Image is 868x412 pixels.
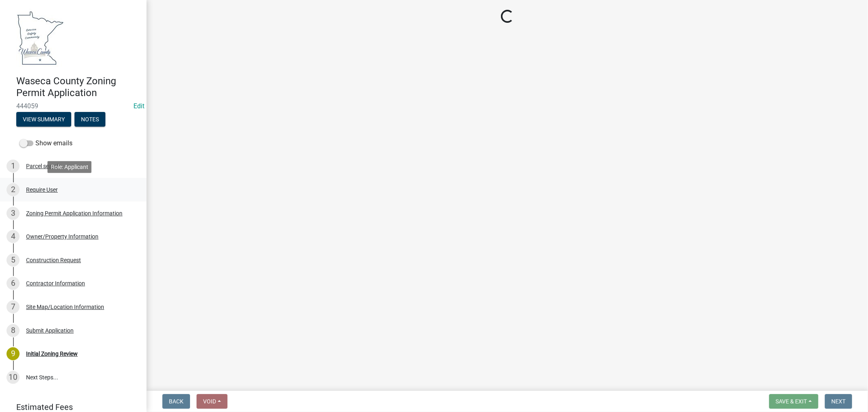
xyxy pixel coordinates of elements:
div: 5 [7,254,20,267]
button: Save & Exit [769,394,818,409]
wm-modal-confirm: Summary [16,116,71,123]
span: Back [169,398,184,405]
div: 1 [7,160,20,173]
div: 8 [7,324,20,337]
div: Initial Zoning Review [26,351,78,357]
button: Void [197,394,227,409]
span: Save & Exit [776,398,807,405]
div: Contractor Information [26,281,85,286]
h4: Waseca County Zoning Permit Application [16,75,140,99]
span: Next [831,398,846,405]
div: Zoning Permit Application Information [26,210,122,216]
div: 2 [7,183,20,196]
div: Owner/Property Information [26,234,98,239]
div: Role: Applicant [48,161,92,173]
a: Edit [133,102,144,110]
div: 3 [7,207,20,220]
div: 10 [7,371,20,384]
button: Back [162,394,190,409]
button: View Summary [16,112,71,127]
div: Construction Request [26,257,81,263]
div: 9 [7,347,20,360]
div: Site Map/Location Information [26,304,104,310]
div: 4 [7,230,20,243]
wm-modal-confirm: Notes [74,116,105,123]
div: Require User [26,187,58,193]
div: 7 [7,300,20,313]
div: 6 [7,277,20,290]
img: Waseca County, Minnesota [16,9,64,67]
button: Next [825,394,852,409]
div: Parcel search [26,163,60,169]
span: 444059 [16,102,130,110]
div: Submit Application [26,328,74,333]
span: Void [203,398,216,405]
button: Notes [74,112,105,127]
wm-modal-confirm: Edit Application Number [133,102,144,110]
label: Show emails [20,138,72,148]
